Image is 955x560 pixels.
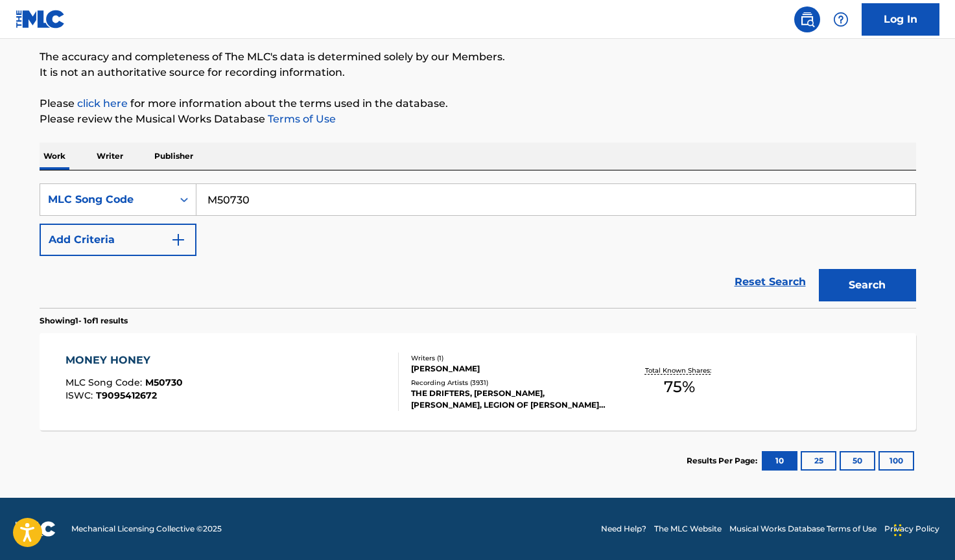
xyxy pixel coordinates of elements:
[833,12,849,27] img: help
[40,143,69,170] p: Work
[265,113,336,125] a: Terms of Use
[654,523,722,535] a: The MLC Website
[48,192,165,207] div: MLC Song Code
[645,366,714,375] p: Total Known Shares:
[687,455,760,467] p: Results Per Page:
[16,10,65,29] img: MLC Logo
[40,96,916,111] p: Please for more information about the terms used in the database.
[171,232,186,248] img: 9d2ae6d4665cec9f34b9.svg
[601,523,646,535] a: Need Help?
[40,49,916,65] p: The accuracy and completeness of The MLC's data is determined solely by our Members.
[96,390,157,401] span: T9095412672
[71,523,222,535] span: Mechanical Licensing Collective © 2025
[799,12,815,27] img: search
[40,333,916,430] a: MONEY HONEYMLC Song Code:M50730ISWC:T9095412672Writers (1)[PERSON_NAME]Recording Artists (3931)TH...
[411,378,607,388] div: Recording Artists ( 3931 )
[40,183,916,308] form: Search Form
[411,353,607,363] div: Writers ( 1 )
[40,315,128,327] p: Showing 1 - 1 of 1 results
[762,451,797,471] button: 10
[728,268,812,296] a: Reset Search
[77,97,128,110] a: click here
[65,390,96,401] span: ISWC :
[840,451,875,471] button: 50
[40,224,196,256] button: Add Criteria
[40,65,916,80] p: It is not an authoritative source for recording information.
[794,6,820,32] a: Public Search
[878,451,914,471] button: 100
[729,523,877,535] a: Musical Works Database Terms of Use
[884,523,939,535] a: Privacy Policy
[894,511,902,550] div: Drag
[150,143,197,170] p: Publisher
[16,521,56,537] img: logo
[40,111,916,127] p: Please review the Musical Works Database
[828,6,854,32] div: Help
[819,269,916,301] button: Search
[890,498,955,560] iframe: Chat Widget
[411,388,607,411] div: THE DRIFTERS, [PERSON_NAME], [PERSON_NAME], LEGION OF [PERSON_NAME], [PERSON_NAME]|[PERSON_NAME]|...
[145,377,183,388] span: M50730
[664,375,695,399] span: 75 %
[862,3,939,36] a: Log In
[801,451,836,471] button: 25
[65,353,183,368] div: MONEY HONEY
[93,143,127,170] p: Writer
[411,363,607,375] div: [PERSON_NAME]
[65,377,145,388] span: MLC Song Code :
